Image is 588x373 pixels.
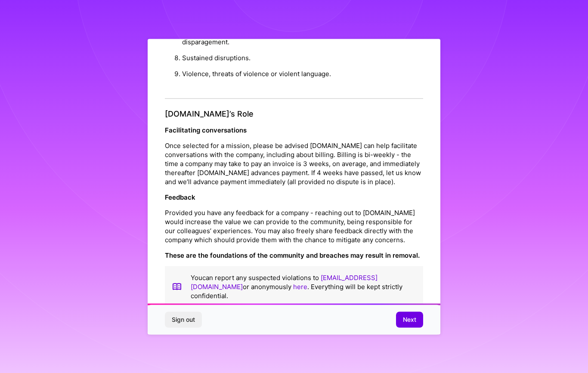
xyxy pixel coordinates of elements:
span: Next [403,315,416,324]
strong: Facilitating conversations [165,126,247,134]
li: Violence, threats of violence or violent language. [182,66,423,82]
span: Sign out [172,315,195,324]
a: [EMAIL_ADDRESS][DOMAIN_NAME] [191,273,378,290]
h4: [DOMAIN_NAME]’s Role [165,109,423,119]
strong: Feedback [165,193,195,201]
p: You can report any suspected violations to or anonymously . Everything will be kept strictly conf... [191,273,416,300]
p: Once selected for a mission, please be advised [DOMAIN_NAME] can help facilitate conversations wi... [165,141,423,186]
li: Sustained disruptions. [182,50,423,66]
img: book icon [172,273,182,300]
p: Provided you have any feedback for a company - reaching out to [DOMAIN_NAME] would increase the v... [165,208,423,244]
a: here [293,282,307,290]
strong: These are the foundations of the community and breaches may result in removal. [165,251,420,259]
button: Sign out [165,312,202,327]
button: Next [396,312,423,327]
